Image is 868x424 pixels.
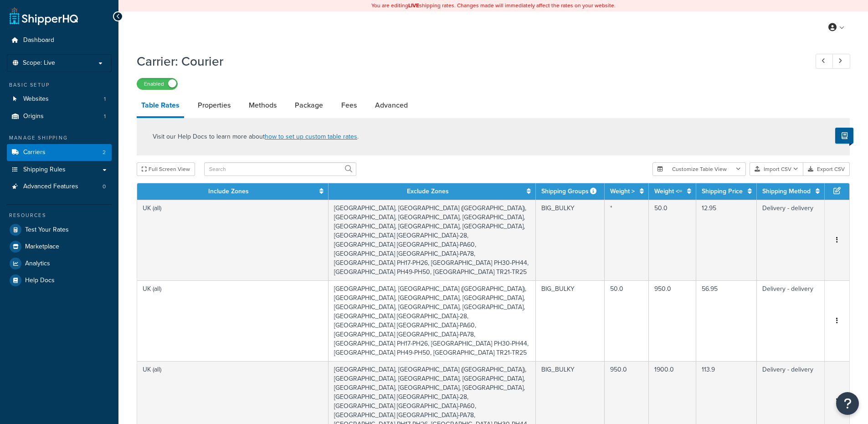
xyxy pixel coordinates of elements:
li: Origins [7,108,112,125]
a: Origins1 [7,108,112,125]
b: LIVE [408,1,419,10]
a: Fees [337,94,361,116]
td: 50.0 [605,280,649,361]
a: Analytics [7,255,112,272]
td: BIG_BULKY [536,200,605,280]
button: Customize Table View [652,162,746,176]
td: Delivery - delivery [757,280,825,361]
span: Carriers [23,149,46,156]
td: Delivery - delivery [757,200,825,280]
div: Basic Setup [7,81,112,89]
a: Help Docs [7,272,112,289]
td: UK (all) [137,280,329,361]
span: Origins [23,113,44,120]
span: Test Your Rates [25,226,69,234]
td: [GEOGRAPHIC_DATA], [GEOGRAPHIC_DATA] ([GEOGRAPHIC_DATA]), [GEOGRAPHIC_DATA], [GEOGRAPHIC_DATA], [... [329,200,536,280]
a: Shipping Rules [7,161,112,178]
td: [GEOGRAPHIC_DATA], [GEOGRAPHIC_DATA] ([GEOGRAPHIC_DATA]), [GEOGRAPHIC_DATA], [GEOGRAPHIC_DATA], [... [329,280,536,361]
li: Carriers [7,144,112,161]
a: Exclude Zones [407,186,449,196]
a: Websites1 [7,91,112,108]
a: Properties [193,94,235,116]
button: Open Resource Center [836,392,859,415]
span: Analytics [25,260,50,268]
a: Shipping Method [762,186,811,196]
a: Weight > [610,186,635,196]
span: 2 [103,149,106,156]
span: 1 [104,113,106,120]
p: Visit our Help Docs to learn more about . [153,132,359,142]
span: Marketplace [25,243,59,251]
a: Carriers2 [7,144,112,161]
a: Weight <= [654,186,682,196]
input: Search [204,162,356,176]
div: Manage Shipping [7,134,112,142]
button: Export CSV [803,162,850,176]
a: Next Record [832,54,850,69]
td: 12.95 [696,200,757,280]
span: Dashboard [23,36,54,44]
div: Resources [7,212,112,219]
td: BIG_BULKY [536,280,605,361]
td: UK (all) [137,200,329,280]
a: how to set up custom table rates [265,132,357,141]
span: Advanced Features [23,183,78,191]
span: Help Docs [25,277,55,284]
a: Package [290,94,328,116]
a: Methods [244,94,281,116]
a: Test Your Rates [7,222,112,238]
a: Advanced [370,94,412,116]
th: Shipping Groups [536,183,605,200]
button: Import CSV [750,162,803,176]
td: 50.0 [649,200,696,280]
a: Marketplace [7,238,112,255]
label: Enabled [137,78,177,89]
li: Advanced Features [7,178,112,195]
a: Advanced Features0 [7,178,112,195]
button: Full Screen View [137,162,195,176]
h1: Carrier: Courier [137,52,799,70]
span: Shipping Rules [23,166,66,174]
button: Show Help Docs [835,128,853,144]
td: 950.0 [649,280,696,361]
li: Websites [7,91,112,108]
a: Shipping Price [702,186,743,196]
span: 1 [104,95,106,103]
span: 0 [103,183,106,191]
a: Dashboard [7,32,112,49]
a: Include Zones [208,186,249,196]
span: Websites [23,95,49,103]
span: Scope: Live [23,59,55,67]
a: Previous Record [816,54,833,69]
a: Table Rates [137,94,184,118]
td: 56.95 [696,280,757,361]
